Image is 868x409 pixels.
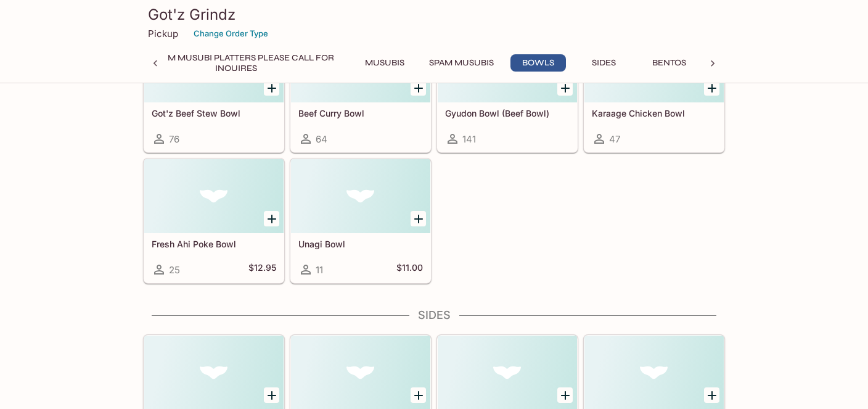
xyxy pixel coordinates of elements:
span: 141 [462,133,476,145]
h5: Unagi Bowl [298,239,423,249]
a: Karaage Chicken Bowl47 [584,28,724,152]
button: Musubis [357,54,412,72]
button: Add Rice [264,387,279,403]
a: Gyudon Bowl (Beef Bowl)141 [437,28,578,152]
h5: Got'z Beef Stew Bowl [152,108,276,118]
div: Fresh Ahi Poke Bowl [144,159,284,233]
h5: $12.95 [248,262,276,277]
button: Add Unagi Bowl [411,211,426,226]
button: Add Kinpira [557,387,573,403]
span: 64 [316,133,327,145]
button: Spam Musubis [422,54,501,72]
button: Sides [576,54,631,72]
h4: Sides [143,308,725,322]
button: Bentos [641,54,697,72]
button: Add Fresh Ahi Poke Bowl [264,211,279,226]
span: 47 [609,133,620,145]
button: Add Beef Curry Bowl [411,80,426,96]
h5: $11.00 [396,262,423,277]
h5: Beef Curry Bowl [298,108,423,118]
button: Add Gyudon Bowl (Beef Bowl) [557,80,573,96]
h3: Got'z Grindz [148,5,720,24]
button: Add Got'z Beef Stew Bowl [264,80,279,96]
button: Add Tsukemono [411,387,426,403]
span: 25 [169,264,180,276]
p: Pickup [148,28,178,39]
a: Unagi Bowl11$11.00 [290,159,431,283]
button: Add Karaage Chicken Bowl [704,80,719,96]
button: Change Order Type [188,24,274,43]
span: 11 [316,264,323,276]
span: 76 [169,133,179,145]
a: Beef Curry Bowl64 [290,28,431,152]
button: Bowls [510,54,566,72]
div: Unagi Bowl [291,159,430,233]
a: Fresh Ahi Poke Bowl25$12.95 [144,159,284,283]
a: Got'z Beef Stew Bowl76 [144,28,284,152]
h5: Gyudon Bowl (Beef Bowl) [445,108,570,118]
h5: Fresh Ahi Poke Bowl [152,239,276,249]
h5: Karaage Chicken Bowl [592,108,716,118]
button: Add Cold Tofu [704,387,719,403]
button: Custom Musubi Platters PLEASE CALL FOR INQUIRES [125,54,347,72]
